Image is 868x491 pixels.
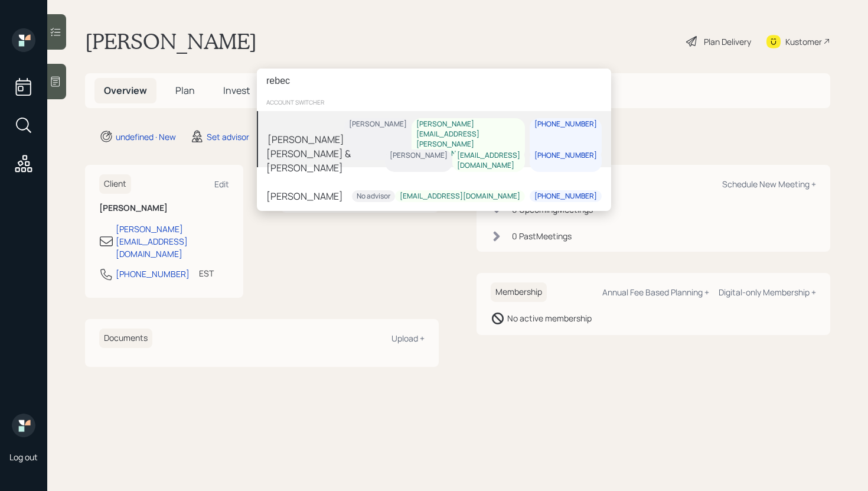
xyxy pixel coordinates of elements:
[349,119,407,129] div: [PERSON_NAME]
[390,151,448,161] div: [PERSON_NAME]
[267,132,344,147] div: [PERSON_NAME]
[416,119,520,159] div: [PERSON_NAME][EMAIL_ADDRESS][PERSON_NAME][DOMAIN_NAME]
[457,151,520,171] div: [EMAIL_ADDRESS][DOMAIN_NAME]
[257,93,611,111] div: account switcher
[257,69,611,93] input: Type a command or search…
[266,189,343,203] div: [PERSON_NAME]
[534,119,597,129] div: [PHONE_NUMBER]
[400,191,520,201] div: [EMAIL_ADDRESS][DOMAIN_NAME]
[534,191,597,201] div: [PHONE_NUMBER]
[266,147,385,175] div: [PERSON_NAME] & [PERSON_NAME]
[357,191,390,201] div: No advisor
[534,151,597,161] div: [PHONE_NUMBER]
